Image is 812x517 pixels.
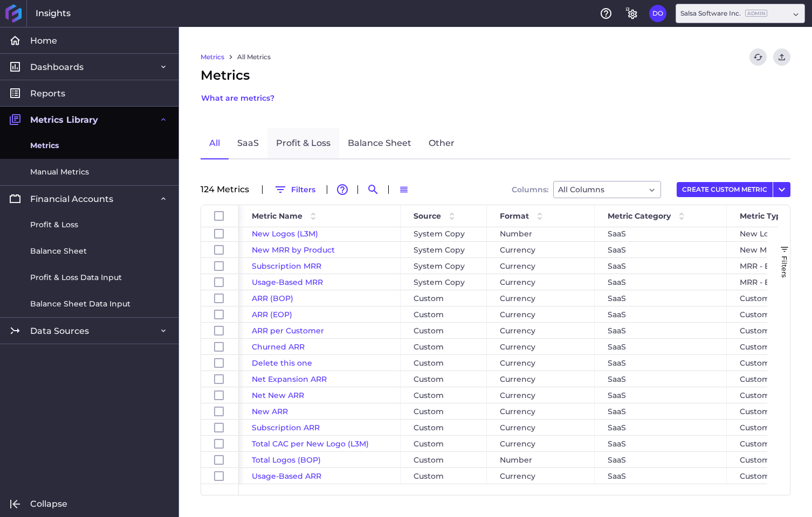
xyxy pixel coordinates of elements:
div: Press SPACE to select this row. [201,323,239,339]
a: Metrics [201,52,224,62]
a: New ARR [252,407,288,416]
div: SaaS [595,258,727,274]
div: Currency [487,420,595,435]
span: Metric Category [608,211,671,221]
a: Churned ARR [252,342,305,352]
span: Dashboards [30,61,84,73]
div: Press SPACE to select this row. [201,258,239,274]
div: Custom [401,339,487,354]
a: All Metrics [237,52,271,62]
a: Total CAC per New Logo (L3M) [252,439,369,449]
span: Data Sources [30,325,89,337]
div: SaaS [595,290,727,306]
span: Format [500,211,529,221]
span: Balance Sheet [30,246,87,257]
span: Delete this one [252,358,312,368]
span: Total Logos (BOP) [252,455,321,465]
div: Press SPACE to select this row. [201,403,239,420]
div: Salsa Software Inc. [680,9,767,18]
a: Subscription ARR [252,423,320,432]
span: Filters [780,256,789,278]
div: SaaS [595,436,727,451]
div: Custom [401,452,487,467]
div: Press SPACE to select this row. [201,371,239,387]
div: Press SPACE to select this row. [201,306,239,323]
div: Press SPACE to select this row. [201,242,239,258]
div: Press SPACE to select this row. [201,420,239,436]
div: Currency [487,387,595,403]
a: Other [420,128,463,159]
a: Net New ARR [252,390,304,400]
div: Press SPACE to select this row. [201,387,239,403]
div: SaaS [595,226,727,241]
span: ARR per Customer [252,326,324,336]
div: Press SPACE to select this row. [201,226,239,242]
ins: Admin [745,10,767,17]
button: Refresh [749,48,767,66]
div: Currency [487,436,595,451]
div: Currency [487,242,595,257]
span: Metric Type [740,211,786,221]
span: All Columns [558,183,604,196]
div: SaaS [595,355,727,371]
span: Financial Accounts [30,193,113,205]
div: SaaS [595,323,727,338]
div: Press SPACE to select this row. [201,468,239,484]
a: New MRR by Product [252,245,335,255]
div: SaaS [595,339,727,354]
span: Manual Metrics [30,166,89,178]
button: Search by [364,181,382,198]
div: Custom [401,355,487,371]
div: Currency [487,323,595,338]
div: Custom [401,306,487,322]
span: Metric Name [252,211,302,221]
span: Metrics [201,66,275,107]
div: SaaS [595,452,727,467]
div: Number [487,452,595,467]
div: Currency [487,274,595,290]
div: Press SPACE to select this row. [201,290,239,306]
div: Custom [401,436,487,451]
span: Metrics [30,140,59,151]
button: General Settings [623,5,641,22]
div: Custom [401,403,487,419]
div: Currency [487,403,595,419]
div: Press SPACE to select this row. [201,339,239,355]
span: Usage-Based ARR [252,471,321,481]
div: Custom [401,420,487,435]
a: New Logos (L3M) [252,229,318,239]
button: User Menu [773,182,790,197]
div: SaaS [595,403,727,419]
div: Currency [487,355,595,371]
div: Custom [401,371,487,387]
a: Subscription MRR [252,261,321,271]
div: SaaS [595,420,727,435]
div: Currency [487,339,595,354]
div: 124 Metric s [201,185,256,194]
span: Profit & Loss [30,219,78,230]
div: Currency [487,371,595,387]
div: Currency [487,468,595,484]
div: System Copy [401,258,487,274]
a: Usage-Based MRR [252,277,323,287]
span: Profit & Loss Data Input [30,272,122,283]
span: Source [414,211,441,221]
button: Help [597,5,615,22]
button: What are metrics? [201,89,275,107]
a: Net Expansion ARR [252,374,327,384]
button: User Menu [649,5,666,22]
a: ARR (EOP) [252,310,292,319]
div: Custom [401,468,487,484]
button: Filters [269,181,320,198]
div: System Copy [401,274,487,290]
